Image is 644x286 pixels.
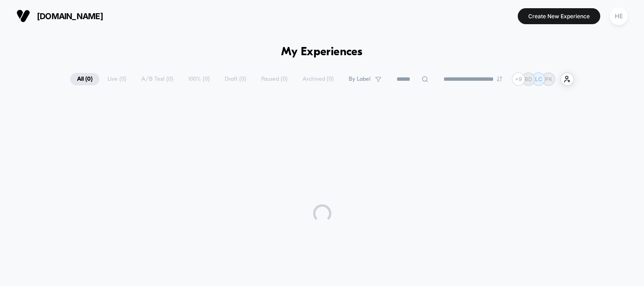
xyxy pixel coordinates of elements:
button: [DOMAIN_NAME] [14,9,106,23]
span: [DOMAIN_NAME] [37,11,103,21]
button: HE [607,7,630,26]
img: Visually logo [16,9,30,23]
button: Create New Experience [518,8,600,24]
p: LC [535,76,542,83]
div: HE [610,7,628,25]
div: + 9 [512,73,525,86]
span: By Label [349,76,371,83]
h1: My Experiences [281,46,363,59]
img: end [497,76,502,82]
p: BD [525,76,532,83]
span: All ( 0 ) [70,73,99,85]
p: PK [545,76,552,83]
